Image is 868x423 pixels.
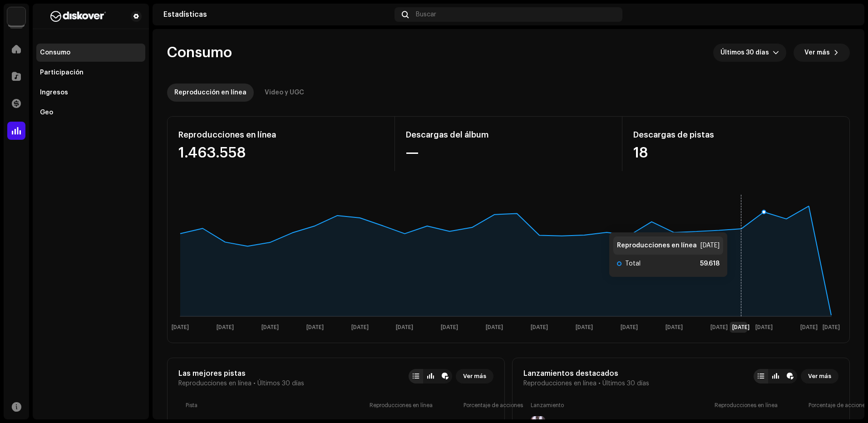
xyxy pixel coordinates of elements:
text: [DATE] [666,325,683,330]
div: Descargas de pistas [633,128,838,142]
text: [DATE] [531,325,548,330]
span: Últimos 30 días [720,44,773,62]
span: Buscar [416,11,436,18]
div: Reproducciones en línea [178,128,384,142]
div: Ingresos [40,89,68,96]
span: Últimos 30 días [602,380,649,387]
div: Reproducción en línea [174,84,247,102]
div: Reproducciones en línea [715,402,805,409]
div: 1.463.558 [178,146,384,160]
text: [DATE] [621,325,638,330]
text: [DATE] [306,325,324,330]
text: [DATE] [172,325,189,330]
button: Ver más [456,369,493,384]
div: Descargas del álbum [406,128,612,142]
div: dropdown trigger [773,44,779,62]
span: Últimos 30 días [257,380,304,387]
text: [DATE] [755,325,773,330]
span: • [253,380,256,387]
div: Las mejores pistas [178,369,304,378]
span: Consumo [167,44,232,62]
span: Reproducciones en línea [523,380,597,387]
text: [DATE] [217,325,234,330]
span: Ver más [808,367,831,385]
div: Video y UGC [265,84,304,102]
span: • [598,380,601,387]
re-m-nav-item: Consumo [36,44,145,62]
text: [DATE] [710,325,728,330]
span: Ver más [463,367,486,385]
div: Pista [186,402,366,409]
div: Porcentaje de acciones [464,402,486,409]
div: Lanzamiento [531,402,711,409]
text: [DATE] [261,325,279,330]
text: [DATE] [732,325,750,330]
img: 297a105e-aa6c-4183-9ff4-27133c00f2e2 [7,7,25,25]
img: 3718180b-543c-409b-9d38-e6f15616a0e2 [839,7,853,22]
div: Reproducciones en línea [370,402,460,409]
text: [DATE] [823,325,840,330]
div: Porcentaje de acciones [809,402,831,409]
text: [DATE] [800,325,818,330]
span: Reproducciones en línea [178,380,252,387]
re-m-nav-item: Geo [36,103,145,122]
text: [DATE] [486,325,503,330]
div: 18 [633,146,838,160]
img: b627a117-4a24-417a-95e9-2d0c90689367 [40,11,116,22]
text: [DATE] [396,325,413,330]
div: Consumo [40,49,70,56]
re-m-nav-item: Ingresos [36,84,145,102]
button: Ver más [794,44,850,62]
text: [DATE] [441,325,458,330]
div: Geo [40,109,53,116]
text: [DATE] [576,325,593,330]
div: Participación [40,69,84,76]
div: Estadísticas [163,11,391,18]
span: Ver más [804,44,830,62]
re-m-nav-item: Participación [36,64,145,82]
div: Lanzamientos destacados [523,369,649,378]
text: [DATE] [351,325,369,330]
div: — [406,146,612,160]
button: Ver más [801,369,838,384]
